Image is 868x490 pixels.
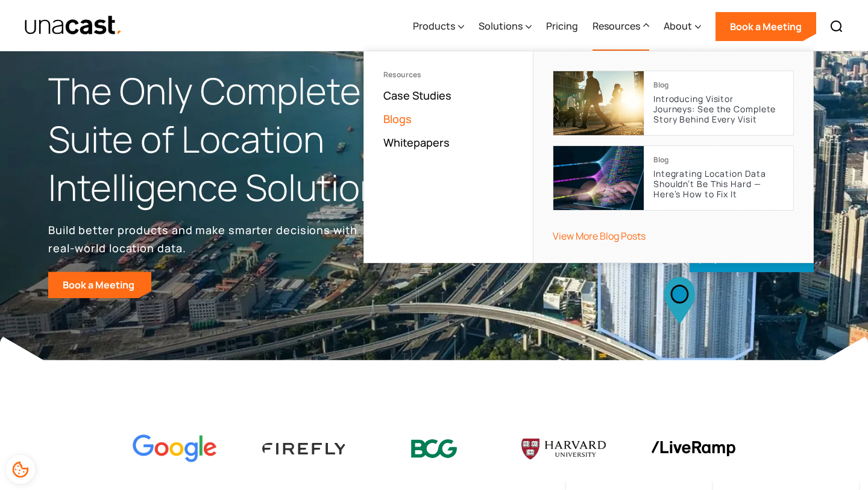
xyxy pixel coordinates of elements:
div: About [664,19,692,33]
div: Resources [593,19,640,33]
nav: Resources [363,51,814,263]
div: About [664,2,701,51]
a: BlogIntegrating Location Data Shouldn’t Be This Hard — Here’s How to Fix It [553,145,794,211]
img: BCG logo [392,431,476,466]
a: Case Studies [383,88,451,103]
p: Introducing Visitor Journeys: See the Complete Story Behind Every Visit [653,94,784,124]
h1: The Only Complete Suite of Location Intelligence Solutions [48,67,434,211]
img: cover [553,71,644,135]
a: Book a Meeting [48,272,151,298]
div: Solutions [479,19,523,33]
img: Google logo Color [133,434,217,463]
div: Resources [383,71,514,79]
img: Unacast text logo [24,15,122,36]
img: Harvard U logo [521,434,606,463]
div: Blog [653,81,668,89]
a: View More Blog Posts [553,229,646,243]
a: Pricing [546,2,578,51]
img: Firefly Advertising logo [262,443,347,454]
p: Integrating Location Data Shouldn’t Be This Hard — Here’s How to Fix It [653,169,784,199]
img: Search icon [829,19,844,34]
p: Build better products and make smarter decisions with real-world location data. [48,221,362,257]
div: Resources [593,2,649,51]
div: Products [413,2,464,51]
div: Products [413,19,455,33]
a: Blogs [383,112,412,126]
a: BlogIntroducing Visitor Journeys: See the Complete Story Behind Every Visit [553,71,794,136]
a: home [24,15,122,36]
div: Solutions [479,2,532,51]
div: Blog [653,156,668,164]
a: Whitepapers [383,135,450,150]
img: liveramp logo [651,441,735,456]
img: cover [553,146,644,210]
div: Cookie Preferences [6,455,35,484]
a: Book a Meeting [715,12,816,41]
